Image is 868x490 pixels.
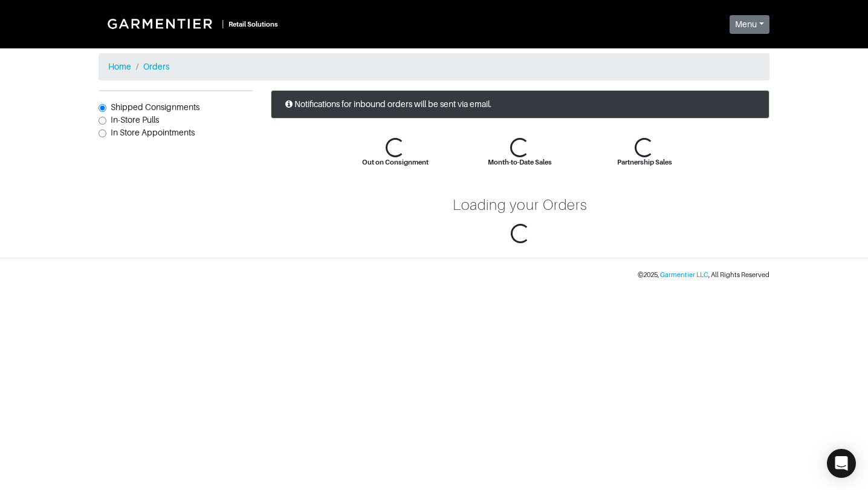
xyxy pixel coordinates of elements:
[101,12,222,35] img: Garmentier
[99,117,106,125] input: In-Store Pulls
[111,115,159,125] span: In-Store Pulls
[111,128,195,137] span: In Store Appointments
[617,157,672,168] div: Partnership Sales
[111,102,199,112] span: Shipped Consignments
[108,62,131,71] a: Home
[730,15,769,34] button: Menu
[660,271,708,278] a: Garmentier LLC
[362,157,429,168] div: Out on Consignment
[228,21,278,28] small: Retail Solutions
[271,90,769,119] div: Notifications for inbound orders will be sent via email.
[638,271,769,278] small: © 2025 , , All Rights Reserved
[99,53,769,80] nav: breadcrumb
[143,62,169,71] a: Orders
[453,197,588,214] div: Loading your Orders
[99,104,106,112] input: Shipped Consignments
[99,129,106,137] input: In Store Appointments
[827,449,856,478] div: Open Intercom Messenger
[222,18,224,30] div: |
[488,157,552,168] div: Month-to-Date Sales
[99,10,283,38] a: |Retail Solutions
